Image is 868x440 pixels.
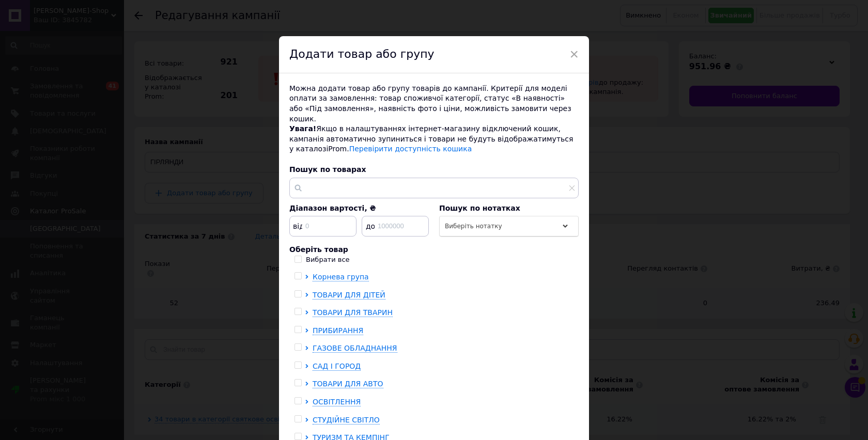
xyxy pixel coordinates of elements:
[313,398,361,406] span: ОСВІТЛЕННЯ
[313,326,363,335] span: ПРИБИРАННЯ
[279,36,589,73] div: Додати товар або групу
[445,223,502,230] span: Виберіть нотатку
[289,124,579,154] div: Якщо в налаштуваннях інтернет-магазину відключений кошик, кампанія автоматично зупиниться і товар...
[289,165,366,174] span: Пошук по товарах
[289,245,348,254] span: Оберіть товар
[362,216,429,237] input: 1000000
[289,216,357,237] input: 0
[313,362,361,370] span: САД І ГОРОД
[313,380,383,388] span: ТОВАРИ ДЛЯ АВТО
[289,124,316,133] span: Увага!
[569,45,579,63] span: ×
[363,221,376,231] span: до
[349,145,472,153] a: Перевірити доступність кошика
[313,273,369,281] span: Корнева група
[439,204,520,212] span: Пошук по нотатках
[313,416,380,424] span: СТУДІЙНЕ СВІТЛО
[313,291,385,299] span: ТОВАРИ ДЛЯ ДІТЕЙ
[289,84,579,124] div: Можна додати товар або групу товарів до кампанії. Критерії для моделі оплати за замовлення: товар...
[290,221,303,231] span: від
[289,204,376,212] span: Діапазон вартості, ₴
[313,344,397,352] span: ГАЗОВЕ ОБЛАДНАННЯ
[306,255,350,264] div: Вибрати все
[313,308,393,317] span: ТОВАРИ ДЛЯ ТВАРИН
